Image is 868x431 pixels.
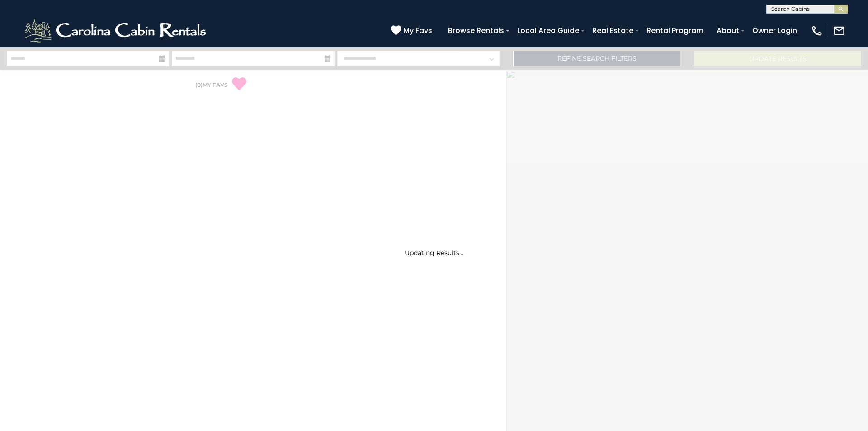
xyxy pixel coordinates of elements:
a: About [712,23,744,38]
a: Real Estate [588,23,638,38]
span: My Favs [403,25,432,36]
img: phone-regular-white.png [811,24,823,37]
a: Rental Program [642,23,708,38]
a: Browse Rentals [443,23,509,38]
a: My Favs [391,25,434,37]
a: Local Area Guide [513,23,584,38]
img: mail-regular-white.png [833,24,845,37]
img: White-1-2.png [23,17,210,44]
a: Owner Login [748,23,802,38]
